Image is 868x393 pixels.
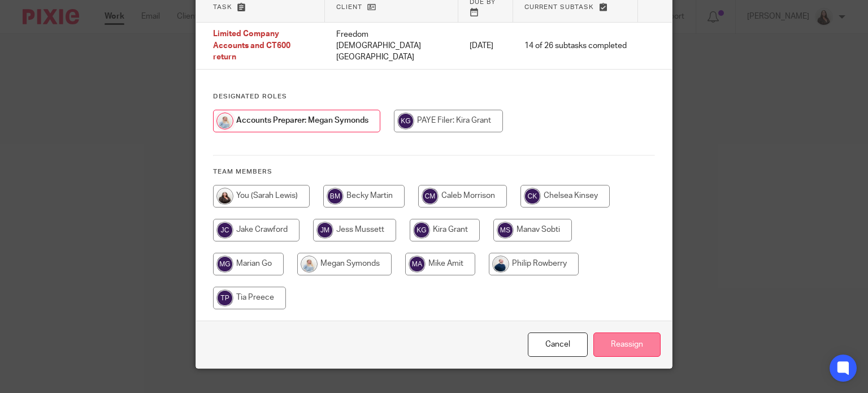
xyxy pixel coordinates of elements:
span: Current subtask [524,4,594,10]
p: [DATE] [470,40,502,51]
input: Reassign [593,332,661,357]
td: 14 of 26 subtasks completed [513,23,638,70]
span: Client [336,4,362,10]
span: Limited Company Accounts and CT600 return [213,31,290,62]
p: Freedom [DEMOGRAPHIC_DATA] [GEOGRAPHIC_DATA] [336,29,448,63]
a: Close this dialog window [528,332,588,357]
span: Task [213,4,232,10]
h4: Team members [213,167,656,176]
h4: Designated Roles [213,92,656,101]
